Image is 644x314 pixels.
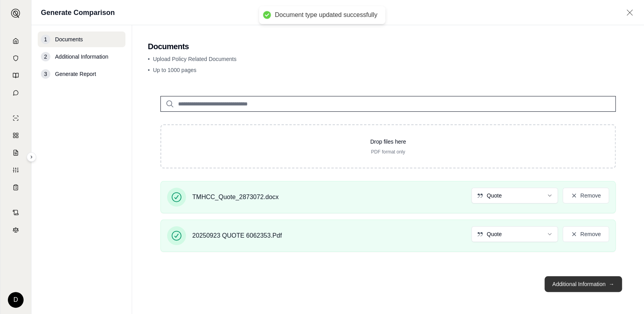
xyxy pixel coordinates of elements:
[148,67,150,73] span: •
[41,35,50,44] div: 1
[545,276,622,292] button: Additional Information→
[5,145,26,161] a: Claim Coverage
[5,162,26,178] a: Custom Report
[275,11,377,19] div: Document type updated successfully
[563,188,609,203] button: Remove
[5,179,26,195] a: Coverage Table
[148,56,150,62] span: •
[5,50,26,66] a: Documents Vault
[55,35,83,43] span: Documents
[8,292,24,308] div: D
[27,152,36,162] button: Expand sidebar
[174,149,602,155] p: PDF format only
[174,138,602,146] p: Drop files here
[192,231,282,240] span: 20250923 QUOTE 6062353.Pdf
[41,52,50,61] div: 2
[5,33,26,49] a: Home
[148,41,628,52] h2: Documents
[41,7,115,18] h1: Generate Comparison
[153,56,236,62] span: Upload Policy Related Documents
[5,222,26,238] a: Legal Search Engine
[55,70,96,78] span: Generate Report
[153,67,197,73] span: Up to 1000 pages
[609,280,614,288] span: →
[563,226,609,242] button: Remove
[5,205,26,220] a: Contract Analysis
[5,85,26,101] a: Chat
[41,69,50,79] div: 3
[5,110,26,126] a: Single Policy
[5,68,26,83] a: Prompt Library
[192,192,279,202] span: TMHCC_Quote_2873072.docx
[8,6,24,21] button: Expand sidebar
[5,127,26,143] a: Policy Comparisons
[55,53,108,61] span: Additional Information
[11,9,20,18] img: Expand sidebar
